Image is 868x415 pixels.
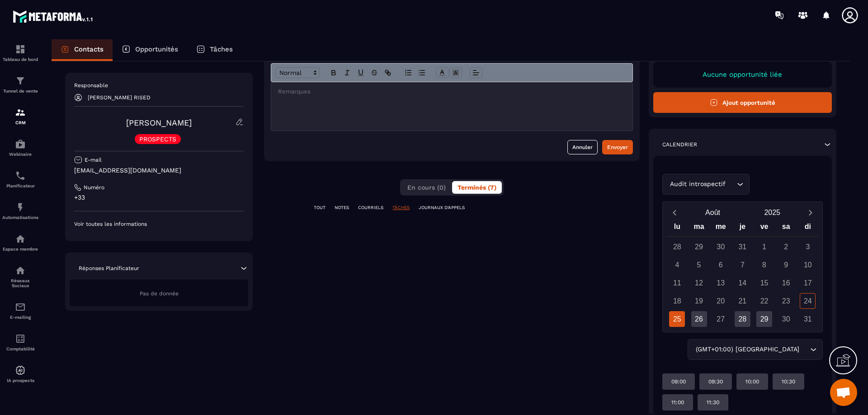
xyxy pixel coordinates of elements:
[314,205,325,211] p: TOUT
[2,183,38,188] p: Planificateur
[800,311,816,327] div: 31
[74,193,244,202] p: +33
[691,311,707,327] div: 26
[74,220,244,228] p: Voir toutes les informations
[745,378,759,385] p: 10:00
[2,247,38,252] p: Espace membre
[669,257,685,273] div: 4
[778,239,794,255] div: 2
[2,326,38,358] a: accountantaccountantComptabilité
[602,140,633,154] button: Envoyer
[713,239,729,255] div: 30
[756,239,772,255] div: 1
[691,257,707,273] div: 5
[756,293,772,309] div: 22
[742,205,802,220] button: Open years overlay
[74,166,244,175] p: [EMAIL_ADDRESS][DOMAIN_NAME]
[419,205,465,211] p: JOURNAUX D'APPELS
[2,258,38,295] a: social-networksocial-networkRéseaux Sociaux
[778,311,794,327] div: 30
[15,170,26,181] img: scheduler
[126,118,192,127] a: [PERSON_NAME]
[708,378,723,385] p: 09:30
[662,174,750,195] div: Search for option
[800,293,816,309] div: 24
[710,220,731,236] div: me
[2,37,38,69] a: formationformationTableau de bord
[735,257,750,273] div: 7
[15,233,26,244] img: automations
[392,205,410,211] p: TÂCHES
[778,257,794,273] div: 9
[407,184,446,191] span: En cours (0)
[88,94,151,101] p: [PERSON_NAME] RISED
[778,293,794,309] div: 23
[15,75,26,86] img: formation
[2,227,38,258] a: automationsautomationsEspace membre
[358,205,383,211] p: COURRIELS
[666,220,819,327] div: Calendar wrapper
[15,333,26,344] img: accountant
[691,239,707,255] div: 29
[15,107,26,118] img: formation
[187,39,242,61] a: Tâches
[756,257,772,273] div: 8
[139,136,176,142] p: PROSPECTS
[693,345,801,354] span: (GMT+01:00) [GEOGRAPHIC_DATA]
[2,120,38,125] p: CRM
[13,8,94,24] img: logo
[452,181,502,194] button: Terminés (7)
[567,140,598,154] button: Annuler
[2,346,38,351] p: Comptabilité
[731,220,753,236] div: je
[671,399,684,406] p: 11:00
[458,184,496,191] span: Terminés (7)
[800,275,816,291] div: 17
[800,257,816,273] div: 10
[753,220,775,236] div: ve
[669,275,685,291] div: 11
[113,39,187,61] a: Opportunités
[756,311,772,327] div: 29
[669,293,685,309] div: 18
[775,220,797,236] div: sa
[662,70,823,79] p: Aucune opportunité liée
[2,215,38,220] p: Automatisations
[15,302,26,312] img: email
[683,205,743,220] button: Open months overlay
[653,92,832,113] button: Ajout opportunité
[668,179,728,189] span: Audit introspectif
[15,44,26,55] img: formation
[15,139,26,149] img: automations
[669,311,685,327] div: 25
[691,293,707,309] div: 19
[140,290,179,297] span: Pas de donnée
[2,315,38,320] p: E-mailing
[707,399,719,406] p: 11:30
[335,205,349,211] p: NOTES
[15,265,26,276] img: social-network
[666,239,819,327] div: Calendar days
[735,239,750,255] div: 31
[666,220,688,236] div: lu
[666,206,683,219] button: Previous month
[691,275,707,291] div: 12
[2,163,38,195] a: schedulerschedulerPlanificateur
[713,275,729,291] div: 13
[801,345,808,354] input: Search for option
[79,265,139,272] p: Réponses Planificateur
[15,365,26,376] img: automations
[2,100,38,132] a: formationformationCRM
[713,293,729,309] div: 20
[671,378,686,385] p: 09:00
[735,293,750,309] div: 21
[52,39,113,61] a: Contacts
[2,152,38,157] p: Webinaire
[735,311,750,327] div: 28
[2,295,38,326] a: emailemailE-mailing
[688,339,823,360] div: Search for option
[830,379,857,406] a: Ouvrir le chat
[662,141,697,148] p: Calendrier
[802,206,819,219] button: Next month
[402,181,451,194] button: En cours (0)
